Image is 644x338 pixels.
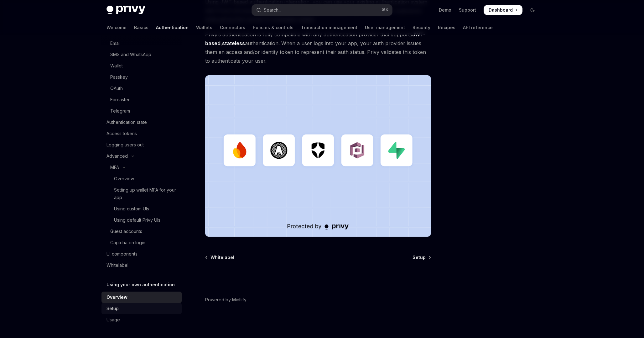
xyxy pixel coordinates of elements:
div: Overview [114,175,134,182]
a: Guest accounts [101,226,182,237]
a: Wallet [101,60,182,71]
h5: Using your own authentication [106,281,175,288]
a: Passkey [101,71,182,83]
a: SMS and WhatsApp [101,49,182,60]
a: Using default Privy UIs [101,214,182,226]
button: Open search [252,4,392,16]
div: Advanced [106,152,128,160]
div: Setting up wallet MFA for your app [114,186,178,201]
a: Basics [134,20,148,35]
img: dark logo [106,6,145,14]
div: MFA [110,164,119,171]
div: Usage [106,316,120,324]
button: Toggle Advanced section [101,151,182,162]
a: Setting up wallet MFA for your app [101,184,182,203]
a: Farcaster [101,94,182,105]
a: Overview [101,173,182,184]
a: Setup [101,303,182,314]
a: Whitelabel [206,254,234,261]
div: Guest accounts [110,228,142,235]
a: UI components [101,248,182,260]
div: Overview [106,293,127,301]
div: Whitelabel [106,261,128,269]
a: Recipes [438,20,455,35]
a: Demo [439,7,451,13]
div: Passkey [110,73,128,81]
a: Transaction management [301,20,357,35]
a: Authentication state [101,117,182,128]
a: API reference [463,20,493,35]
a: stateless [222,40,245,47]
a: Wallets [196,20,212,35]
a: Security [413,20,430,35]
span: Whitelabel [210,254,234,261]
a: Dashboard [484,5,522,15]
a: Using custom UIs [101,203,182,214]
span: ⌘ K [382,8,388,13]
a: Policies & controls [253,20,293,35]
button: Toggle dark mode [527,5,538,15]
div: Setup [106,305,119,312]
div: Captcha on login [110,239,145,246]
div: Using default Privy UIs [114,216,160,224]
div: Telegram [110,107,130,115]
a: Access tokens [101,128,182,139]
div: UI components [106,250,138,258]
a: OAuth [101,83,182,94]
span: Setup [413,254,426,261]
a: Connectors [220,20,245,35]
a: Overview [101,292,182,303]
a: Powered by Mintlify [205,297,247,303]
span: Dashboard [489,7,513,13]
a: Captcha on login [101,237,182,248]
div: Wallet [110,62,123,70]
div: Authentication state [106,119,147,126]
a: Setup [413,254,430,261]
div: SMS and WhatsApp [110,51,151,58]
span: Privy’s authentication is fully compatible with any authentication provider that supports , authe... [205,30,431,65]
img: JWT-based auth splash [205,75,431,237]
a: Logging users out [101,139,182,151]
a: User management [365,20,405,35]
a: Welcome [106,20,127,35]
a: Whitelabel [101,260,182,271]
div: Farcaster [110,96,130,103]
button: Toggle MFA section [101,162,182,173]
a: Authentication [156,20,189,35]
div: Using custom UIs [114,205,149,213]
div: Access tokens [106,130,137,137]
a: Usage [101,314,182,325]
a: Support [459,7,476,13]
a: Telegram [101,105,182,117]
div: Logging users out [106,141,144,149]
div: Search... [264,6,281,14]
div: OAuth [110,85,123,92]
